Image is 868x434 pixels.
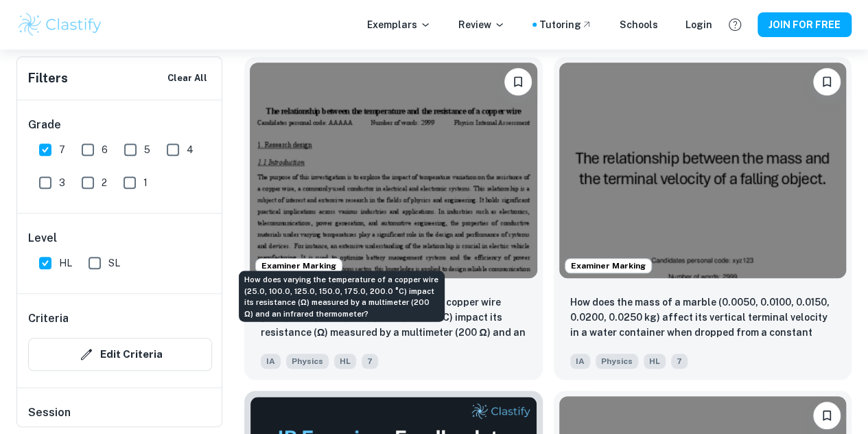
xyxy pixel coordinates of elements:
[813,402,841,429] button: Please log in to bookmark exemplars
[554,57,852,380] a: Examiner MarkingPlease log in to bookmark exemplarsHow does the mass of a marble (0.0050, 0.0100,...
[28,117,212,133] h6: Grade
[565,260,651,272] span: Examiner Marking
[620,17,658,32] a: Schools
[261,354,281,369] span: IA
[244,57,543,380] a: Examiner MarkingPlease log in to bookmark exemplarsHow does varying the temperature of a copper w...
[28,69,68,88] h6: Filters
[164,68,211,89] button: Clear All
[59,142,65,157] span: 7
[334,354,356,369] span: HL
[504,68,532,95] button: Please log in to bookmark exemplars
[539,17,592,32] a: Tutoring
[16,11,104,38] img: Clastify logo
[28,310,69,327] h6: Criteria
[59,175,65,190] span: 3
[28,338,212,371] button: Edit Criteria
[108,255,120,271] span: SL
[102,175,107,190] span: 2
[758,12,852,37] button: JOIN FOR FREE
[286,354,329,369] span: Physics
[250,62,537,278] img: Physics IA example thumbnail: How does varying the temperature of a co
[367,17,431,32] p: Exemplars
[559,62,847,278] img: Physics IA example thumbnail: How does the mass of a marble (0.0050, 0
[458,17,505,32] p: Review
[102,142,108,157] span: 6
[59,255,72,271] span: HL
[644,354,666,369] span: HL
[723,13,747,36] button: Help and Feedback
[239,271,445,321] div: How does varying the temperature of a copper wire (25.0, 100.0, 125.0, 150.0, 175.0, 200.0 °C) im...
[570,354,590,369] span: IA
[596,354,638,369] span: Physics
[28,230,212,247] h6: Level
[685,17,712,32] a: Login
[362,354,378,369] span: 7
[28,404,212,432] h6: Session
[143,175,148,190] span: 1
[570,295,836,341] p: How does the mass of a marble (0.0050, 0.0100, 0.0150, 0.0200, 0.0250 kg) affect its vertical ter...
[671,354,688,369] span: 7
[144,142,150,157] span: 5
[187,142,193,157] span: 4
[813,68,841,95] button: Please log in to bookmark exemplars
[256,260,342,272] span: Examiner Marking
